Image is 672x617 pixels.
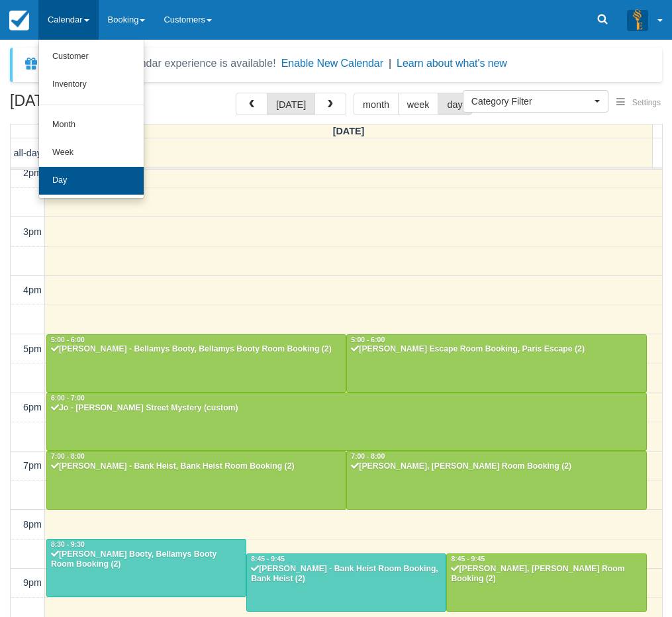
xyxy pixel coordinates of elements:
[471,95,591,108] span: Category Filter
[23,577,42,588] span: 9pm
[346,334,646,393] a: 5:00 - 6:00[PERSON_NAME] Escape Room Booking, Paris Escape (2)
[46,393,647,451] a: 6:00 - 7:00Jo - [PERSON_NAME] Street Mystery (custom)
[23,167,42,178] span: 2pm
[46,539,246,597] a: 8:30 - 9:30[PERSON_NAME] Booty, Bellamys Booty Room Booking (2)
[23,344,42,354] span: 5pm
[267,93,315,115] button: [DATE]
[51,336,85,344] span: 5:00 - 6:00
[51,541,85,548] span: 8:30 - 9:30
[389,58,391,69] span: |
[281,57,383,70] button: Enable New Calendar
[250,564,442,585] div: [PERSON_NAME] - Bank Heist Room Booking, Bank Heist (2)
[39,167,144,195] a: Day
[350,461,642,472] div: [PERSON_NAME], [PERSON_NAME] Room Booking (2)
[39,139,144,167] a: Week
[350,344,642,355] div: [PERSON_NAME] Escape Room Booking, Paris Escape (2)
[632,98,661,107] span: Settings
[39,43,144,71] a: Customer
[450,564,642,585] div: [PERSON_NAME], [PERSON_NAME] Room Booking (2)
[46,451,346,509] a: 7:00 - 8:00[PERSON_NAME] - Bank Heist, Bank Heist Room Booking (2)
[10,93,177,117] h2: [DATE]
[23,519,42,530] span: 8pm
[351,336,385,344] span: 5:00 - 6:00
[39,71,144,99] a: Inventory
[14,148,42,158] span: all-day
[23,402,42,412] span: 6pm
[46,334,346,393] a: 5:00 - 6:00[PERSON_NAME] - Bellamys Booty, Bellamys Booty Room Booking (2)
[351,453,385,460] span: 7:00 - 8:00
[23,226,42,237] span: 3pm
[333,126,365,136] span: [DATE]
[50,461,342,472] div: [PERSON_NAME] - Bank Heist, Bank Heist Room Booking (2)
[397,58,507,69] a: Learn about what's new
[354,93,399,115] button: month
[38,40,144,199] ul: Calendar
[463,90,608,113] button: Category Filter
[451,555,485,563] span: 8:45 - 9:45
[9,11,29,30] img: checkfront-main-nav-mini-logo.png
[398,93,439,115] button: week
[51,395,85,402] span: 6:00 - 7:00
[51,453,85,460] span: 7:00 - 8:00
[50,549,242,571] div: [PERSON_NAME] Booty, Bellamys Booty Room Booking (2)
[50,403,643,414] div: Jo - [PERSON_NAME] Street Mystery (custom)
[627,9,648,30] img: A3
[346,451,646,509] a: 7:00 - 8:00[PERSON_NAME], [PERSON_NAME] Room Booking (2)
[50,344,342,355] div: [PERSON_NAME] - Bellamys Booty, Bellamys Booty Room Booking (2)
[608,93,669,113] button: Settings
[23,285,42,295] span: 4pm
[251,555,285,563] span: 8:45 - 9:45
[39,111,144,139] a: Month
[438,93,471,115] button: day
[44,56,276,71] div: A new Booking Calendar experience is available!
[23,460,42,471] span: 7pm
[246,553,446,612] a: 8:45 - 9:45[PERSON_NAME] - Bank Heist Room Booking, Bank Heist (2)
[446,553,646,612] a: 8:45 - 9:45[PERSON_NAME], [PERSON_NAME] Room Booking (2)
